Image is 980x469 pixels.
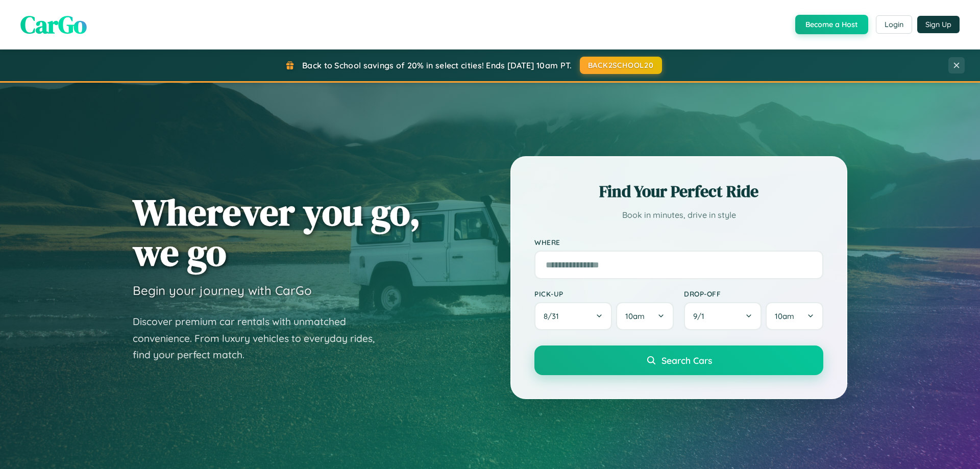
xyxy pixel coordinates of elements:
button: Become a Host [795,15,868,34]
span: CarGo [20,8,87,41]
label: Pick-up [534,289,674,298]
p: Discover premium car rentals with unmatched convenience. From luxury vehicles to everyday rides, ... [133,313,388,363]
span: 10am [775,311,794,321]
span: Search Cars [661,355,712,366]
button: 10am [766,302,823,330]
label: Drop-off [684,289,823,298]
span: 10am [625,311,645,321]
h3: Begin your journey with CarGo [133,283,312,298]
span: Back to School savings of 20% in select cities! Ends [DATE] 10am PT. [302,60,572,70]
button: Login [876,15,912,34]
p: Book in minutes, drive in style [534,208,823,223]
h2: Find Your Perfect Ride [534,180,823,203]
span: 8 / 31 [544,311,564,321]
button: Sign Up [917,16,960,33]
label: Where [534,238,823,246]
button: 8/31 [534,302,612,330]
button: Search Cars [534,345,823,375]
h1: Wherever you go, we go [133,192,421,273]
button: 9/1 [684,302,762,330]
span: 9 / 1 [693,311,709,321]
button: 10am [616,302,674,330]
button: BACK2SCHOOL20 [580,57,662,74]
